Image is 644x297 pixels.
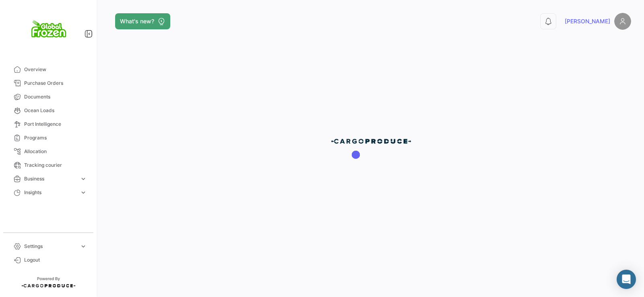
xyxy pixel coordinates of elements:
[80,243,87,250] span: expand_more
[24,80,87,87] span: Purchase Orders
[24,175,76,182] span: Business
[24,189,76,196] span: Insights
[24,243,76,250] span: Settings
[24,66,87,73] span: Overview
[80,189,87,196] span: expand_more
[24,162,87,169] span: Tracking courier
[331,138,411,145] img: cp-blue.png
[24,93,87,100] span: Documents
[6,104,90,117] a: Ocean Loads
[6,63,90,76] a: Overview
[24,107,87,114] span: Ocean Loads
[80,175,87,182] span: expand_more
[6,145,90,158] a: Allocation
[6,90,90,104] a: Documents
[6,131,90,145] a: Programs
[24,121,87,128] span: Port Intelligence
[28,10,68,50] img: logo+global+frozen.png
[6,117,90,131] a: Port Intelligence
[24,134,87,141] span: Programs
[6,158,90,172] a: Tracking courier
[24,148,87,155] span: Allocation
[6,76,90,90] a: Purchase Orders
[617,270,636,289] div: Abrir Intercom Messenger
[24,256,87,264] span: Logout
